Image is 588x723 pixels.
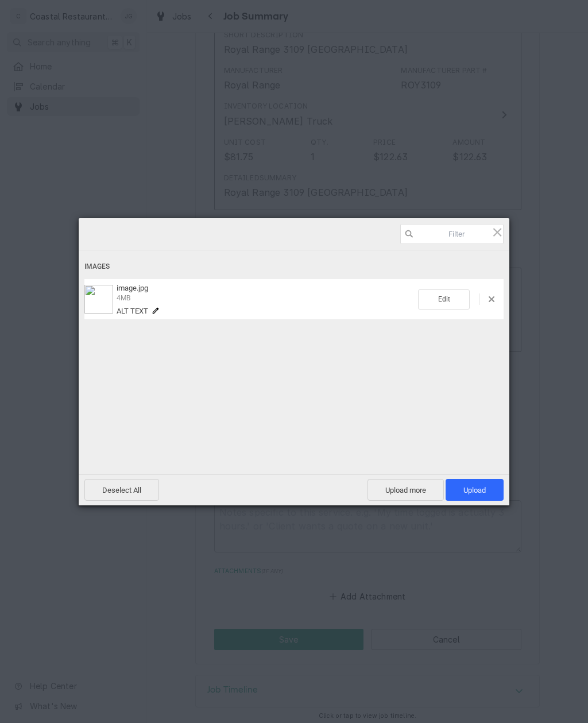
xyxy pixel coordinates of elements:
[84,285,113,314] img: b799a395-b97d-4616-9c8a-9453f734bba2
[446,479,504,501] span: Upload
[117,294,130,302] span: 4MB
[367,479,444,501] span: Upload more
[113,284,418,315] div: image.jpg
[117,307,148,315] span: Alt text
[463,486,486,494] span: Upload
[418,289,470,310] span: Edit
[84,479,159,501] span: Deselect All
[491,226,504,238] span: Click here or hit ESC to close picker
[84,256,504,277] div: Images
[117,284,148,292] span: image.jpg
[400,224,504,244] input: Filter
